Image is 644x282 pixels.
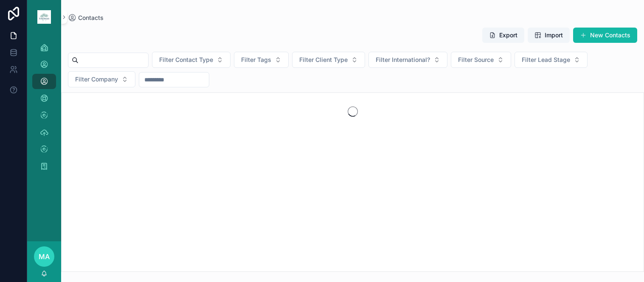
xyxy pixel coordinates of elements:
[37,10,51,24] img: App logo
[152,52,231,68] button: Select Button
[482,28,524,43] button: Export
[368,52,447,68] button: Select Button
[292,52,365,68] button: Select Button
[545,31,563,39] span: Import
[68,71,135,87] button: Select Button
[68,14,104,22] a: Contacts
[522,56,570,64] span: Filter Lead Stage
[458,56,494,64] span: Filter Source
[241,56,271,64] span: Filter Tags
[573,28,637,43] button: New Contacts
[515,52,588,68] button: Select Button
[159,56,213,64] span: Filter Contact Type
[376,56,430,64] span: Filter International?
[78,14,104,22] span: Contacts
[39,251,50,262] span: MA
[234,52,289,68] button: Select Button
[27,34,61,185] div: scrollable content
[451,52,511,68] button: Select Button
[75,75,118,84] span: Filter Company
[299,56,348,64] span: Filter Client Type
[528,28,570,43] button: Import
